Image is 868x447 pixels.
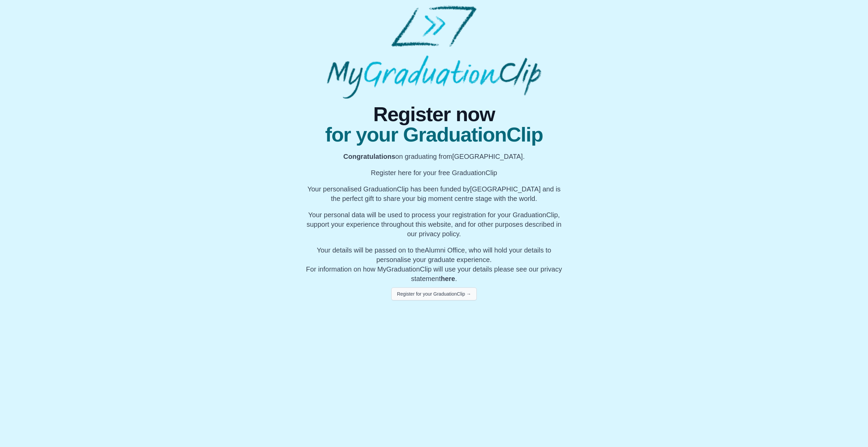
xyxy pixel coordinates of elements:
[304,210,564,239] p: Your personal data will be used to process your registration for your GraduationClip, support you...
[304,152,564,161] p: on graduating from [GEOGRAPHIC_DATA].
[304,184,564,203] p: Your personalised GraduationClip has been funded by [GEOGRAPHIC_DATA] and is the perfect gift to ...
[343,153,395,160] b: Congratulations
[304,104,564,125] span: Register now
[304,168,564,178] p: Register here for your free GraduationClip
[317,246,551,263] span: Your details will be passed on to the , who will hold your details to personalise your graduate e...
[304,125,564,145] span: for your GraduationClip
[391,287,477,300] button: Register for your GraduationClip →
[441,275,455,282] a: here
[425,246,465,254] span: Alumni Office
[327,5,541,99] img: MyGraduationClip
[306,246,562,282] span: For information on how MyGraduationClip will use your details please see our privacy statement .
